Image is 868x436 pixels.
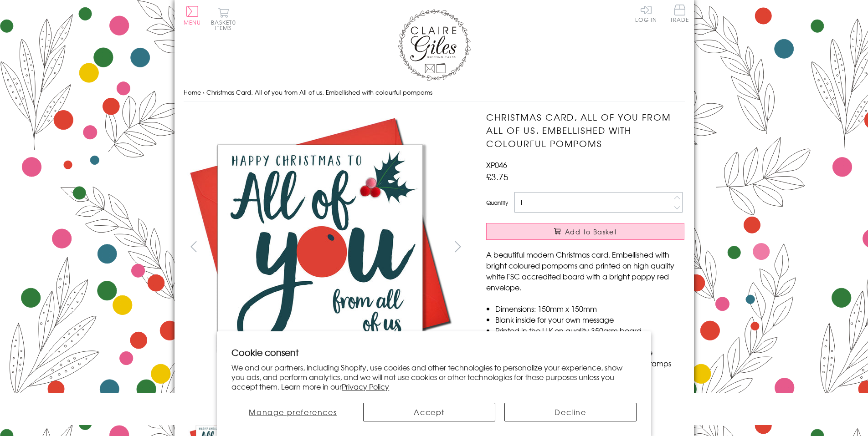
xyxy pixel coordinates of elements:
li: Dimensions: 150mm x 150mm [495,303,684,314]
span: Manage preferences [249,406,337,417]
span: Menu [184,18,201,26]
li: Blank inside for your own message [495,314,684,325]
h1: Christmas Card, All of you from All of us, Embellished with colourful pompoms [486,111,684,150]
a: Log In [635,5,657,22]
button: next [447,236,468,257]
span: › [203,88,205,96]
button: Add to Basket [486,223,684,240]
span: Trade [670,5,689,22]
img: Christmas Card, All of you from All of us, Embellished with colourful pompoms [183,111,457,384]
a: Trade [670,5,689,24]
a: Privacy Policy [342,381,389,392]
a: Home [184,88,201,96]
span: Christmas Card, All of you from All of us, Embellished with colourful pompoms [206,88,432,96]
button: Basket0 items [211,7,236,30]
button: prev [184,236,204,257]
h2: Cookie consent [231,346,637,359]
button: Decline [504,403,637,421]
span: 0 items [215,18,236,32]
li: Printed in the U.K on quality 350gsm board [495,325,684,336]
span: XP046 [486,159,507,170]
p: A beautiful modern Christmas card. Embellished with bright coloured pompoms and printed on high q... [486,249,684,293]
button: Menu [184,6,201,25]
label: Quantity [486,198,508,207]
img: Claire Giles Greetings Cards [398,9,471,81]
button: Accept [363,403,495,421]
p: We and our partners, including Shopify, use cookies and other technologies to personalize your ex... [231,363,637,391]
img: Christmas Card, All of you from All of us, Embellished with colourful pompoms [468,111,741,384]
button: Manage preferences [231,403,354,421]
span: £3.75 [486,170,508,183]
span: Add to Basket [565,227,617,236]
nav: breadcrumbs [184,83,685,102]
